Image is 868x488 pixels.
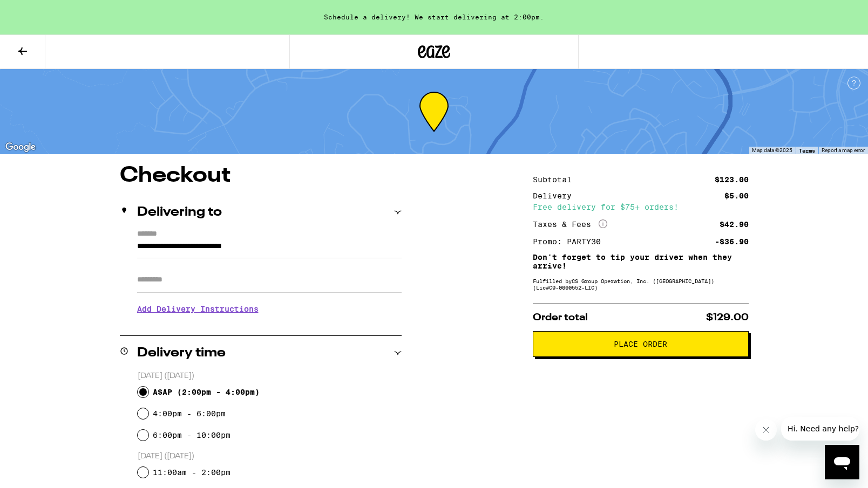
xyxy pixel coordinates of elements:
[533,278,749,291] div: Fulfilled by CS Group Operation, Inc. ([GEOGRAPHIC_DATA]) (Lic# C9-0000552-LIC )
[706,313,749,322] span: $129.00
[533,203,749,211] div: Free delivery for $75+ orders!
[3,140,38,154] img: Google
[533,192,579,200] div: Delivery
[614,340,667,348] span: Place Order
[533,253,749,270] p: Don't forget to tip your driver when they arrive!
[755,419,777,441] iframe: Close message
[138,371,402,381] p: [DATE] ([DATE])
[715,238,749,245] div: -$36.90
[138,451,402,462] p: [DATE] ([DATE])
[153,409,226,418] label: 4:00pm - 6:00pm
[153,431,230,439] label: 6:00pm - 10:00pm
[137,297,402,321] h3: Add Delivery Instructions
[822,147,865,153] a: Report a map error
[720,221,749,228] div: $42.90
[533,176,579,183] div: Subtotal
[533,313,588,322] span: Order total
[533,219,607,229] div: Taxes & Fees
[781,417,859,441] iframe: Message from company
[724,192,749,200] div: $5.00
[137,206,222,219] h2: Delivering to
[3,140,38,154] a: Open this area in Google Maps (opens a new window)
[533,238,608,245] div: Promo: PARTY30
[153,388,260,396] span: ASAP ( 2:00pm - 4:00pm )
[137,347,226,360] h2: Delivery time
[715,176,749,183] div: $123.00
[799,147,815,154] a: Terms
[752,147,792,153] span: Map data ©2025
[533,331,749,357] button: Place Order
[153,468,230,477] label: 11:00am - 2:00pm
[137,321,402,330] p: We'll contact you at [PHONE_NUMBER] when we arrive
[120,165,402,187] h1: Checkout
[825,445,859,479] iframe: Button to launch messaging window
